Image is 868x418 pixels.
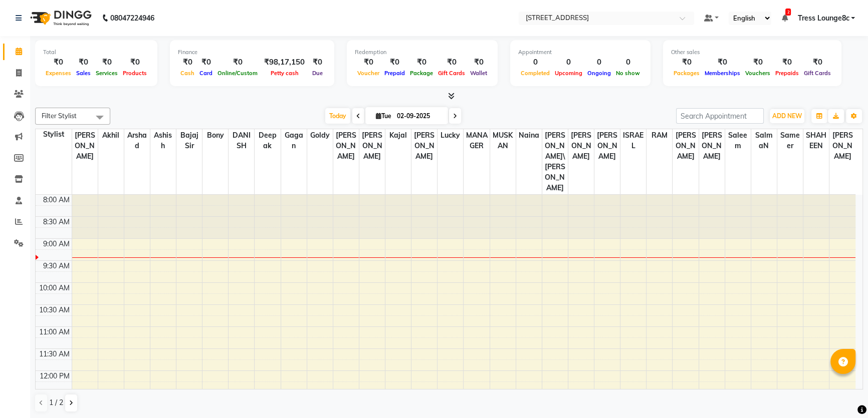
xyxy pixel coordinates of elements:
div: ₹0 [773,57,801,68]
img: logo [26,4,94,32]
span: [PERSON_NAME] [699,129,725,163]
span: gagan [281,129,307,152]
div: ₹0 [197,57,215,68]
span: Packages [671,70,702,77]
div: 12:00 PM [38,371,72,381]
div: ₹0 [801,57,833,68]
div: ₹0 [382,57,407,68]
div: ₹0 [407,57,436,68]
input: 2025-09-02 [394,109,444,124]
span: Services [93,70,120,77]
span: Ashish [150,129,176,152]
span: [PERSON_NAME] [333,129,359,163]
span: Completed [518,70,552,77]
div: ₹0 [468,57,490,68]
div: ₹0 [120,57,149,68]
span: RAM [646,129,672,142]
span: Expenses [43,70,74,77]
span: Arshad [124,129,150,152]
span: SalmaN [751,129,777,152]
div: 0 [585,57,613,68]
div: Appointment [518,48,642,57]
span: No show [613,70,642,77]
div: ₹0 [74,57,93,68]
span: Petty cash [268,70,301,77]
span: ISRAEL [620,129,646,152]
span: MUSKAN [490,129,516,152]
div: 8:00 AM [41,195,72,205]
span: [PERSON_NAME]\ [PERSON_NAME] [542,129,568,194]
span: Due [310,70,325,77]
div: 0 [613,57,642,68]
span: Prepaid [382,70,407,77]
span: [PERSON_NAME] [359,129,385,163]
span: Bajaj sir [176,129,202,152]
div: 10:00 AM [37,283,72,293]
a: 2 [781,14,787,23]
div: Stylist [36,129,72,140]
div: ₹0 [93,57,120,68]
span: Voucher [355,70,382,77]
span: kajal [385,129,411,142]
span: goldy [307,129,333,142]
div: Other sales [671,48,833,57]
div: 9:30 AM [41,261,72,271]
span: Memberships [702,70,743,77]
button: ADD NEW [770,109,804,123]
span: [PERSON_NAME] [411,129,437,163]
div: ₹0 [743,57,773,68]
span: Vouchers [743,70,773,77]
div: 0 [552,57,585,68]
div: 0 [518,57,552,68]
span: Gift Cards [801,70,833,77]
div: ₹0 [178,57,197,68]
div: Finance [178,48,326,57]
span: Gift Cards [436,70,468,77]
div: ₹98,17,150 [260,57,309,68]
span: Lucky [438,129,463,142]
span: [PERSON_NAME] [568,129,594,163]
span: DANISH [229,129,254,152]
div: ₹0 [215,57,260,68]
div: ₹0 [355,57,382,68]
div: ₹0 [43,57,74,68]
input: Search Appointment [676,108,764,124]
span: Package [407,70,436,77]
span: Tue [373,112,394,120]
span: naina [516,129,542,142]
span: Upcoming [552,70,585,77]
div: 9:00 AM [41,239,72,249]
span: MANAGER [464,129,489,152]
div: 10:30 AM [37,305,72,315]
div: 11:00 AM [37,327,72,337]
span: Online/Custom [215,70,260,77]
span: Ongoing [585,70,613,77]
div: 11:30 AM [37,349,72,359]
span: SHAHEEN [803,129,829,152]
span: [PERSON_NAME] [72,129,98,163]
span: [PERSON_NAME] [673,129,698,163]
span: Tress Lounge8c [797,13,849,24]
span: Cash [178,70,197,77]
span: Deepak [255,129,280,152]
span: [PERSON_NAME] [829,129,855,163]
span: Bony [202,129,228,142]
div: Redemption [355,48,490,57]
span: Prepaids [773,70,801,77]
div: ₹0 [436,57,468,68]
div: Total [43,48,149,57]
span: Card [197,70,215,77]
div: ₹0 [702,57,743,68]
span: Filter Stylist [42,112,77,120]
span: Products [120,70,149,77]
span: akhil [98,129,124,142]
div: 8:30 AM [41,217,72,227]
div: ₹0 [671,57,702,68]
span: Sales [74,70,93,77]
span: ADD NEW [772,112,802,120]
div: ₹0 [309,57,326,68]
span: 1 / 2 [49,397,63,408]
span: [PERSON_NAME] [594,129,620,163]
span: 2 [785,9,791,16]
span: Today [325,108,350,124]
